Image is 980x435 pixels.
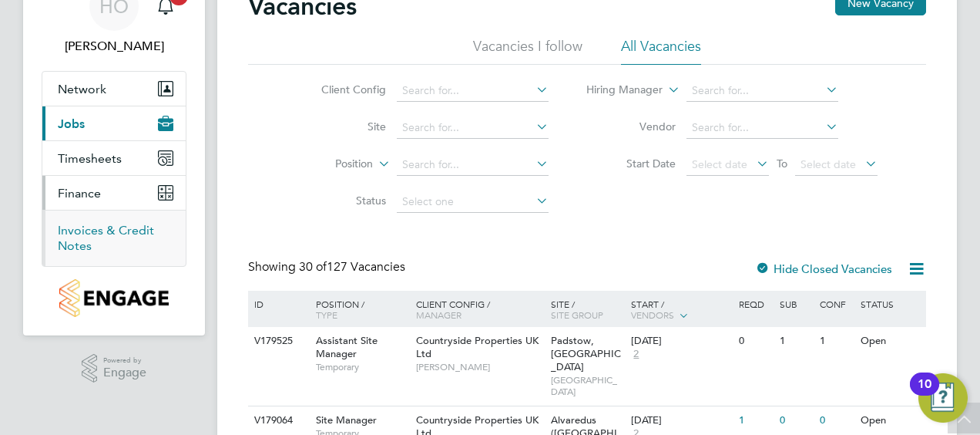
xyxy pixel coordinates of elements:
[918,373,968,423] button: Open Resource Center, 10 new notifications
[316,361,408,373] span: Temporary
[918,384,931,404] div: 10
[631,414,731,427] div: [DATE]
[857,327,924,356] div: Open
[816,291,856,317] div: Conf
[816,406,856,435] div: 0
[587,157,676,170] label: Start Date
[416,334,539,360] span: Countryside Properties UK Ltd
[621,37,701,65] li: All Vacancies
[412,291,547,328] div: Client Config /
[416,361,543,373] span: [PERSON_NAME]
[59,279,168,317] img: countryside-properties-logo-retina.png
[631,348,641,361] span: 2
[42,72,186,106] button: Network
[776,406,816,435] div: 0
[776,291,816,317] div: Sub
[631,335,731,348] div: [DATE]
[250,406,304,435] div: V179064
[250,291,304,317] div: ID
[397,80,549,102] input: Search for...
[473,37,582,65] li: Vacancies I follow
[735,327,775,356] div: 0
[297,120,386,133] label: Site
[416,309,461,321] span: Manager
[776,327,816,356] div: 1
[299,259,327,275] span: 30 of
[574,83,663,98] label: Hiring Manager
[103,366,146,379] span: Engage
[58,151,122,166] span: Timesheets
[735,406,775,435] div: 1
[772,153,792,174] span: To
[551,334,621,373] span: Padstow, [GEOGRAPHIC_DATA]
[42,106,186,140] button: Jobs
[299,259,405,275] span: 127 Vacancies
[397,154,549,176] input: Search for...
[551,309,603,321] span: Site Group
[316,309,337,321] span: Type
[304,291,412,328] div: Position /
[297,83,386,96] label: Client Config
[316,413,377,427] span: Site Manager
[42,176,186,210] button: Finance
[397,191,549,213] input: Select one
[82,354,147,383] a: Powered byEngage
[42,141,186,175] button: Timesheets
[397,117,549,139] input: Search for...
[627,291,735,329] div: Start /
[816,327,856,356] div: 1
[857,406,924,435] div: Open
[42,279,186,317] a: Go to home page
[248,259,408,275] div: Showing
[297,194,386,207] label: Status
[42,37,186,56] span: Harry Owen
[587,120,676,133] label: Vendor
[284,157,373,172] label: Position
[692,157,747,171] span: Select date
[800,157,856,171] span: Select date
[551,374,624,398] span: [GEOGRAPHIC_DATA]
[631,309,674,321] span: Vendors
[58,186,101,201] span: Finance
[755,261,892,276] label: Hide Closed Vacancies
[857,291,924,317] div: Status
[58,116,85,131] span: Jobs
[103,354,146,367] span: Powered by
[58,82,106,96] span: Network
[547,291,628,328] div: Site /
[58,223,154,253] a: Invoices & Credit Notes
[316,334,378,360] span: Assistant Site Manager
[686,117,838,139] input: Search for...
[735,291,775,317] div: Reqd
[42,210,186,266] div: Finance
[686,80,838,102] input: Search for...
[250,327,304,356] div: V179525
